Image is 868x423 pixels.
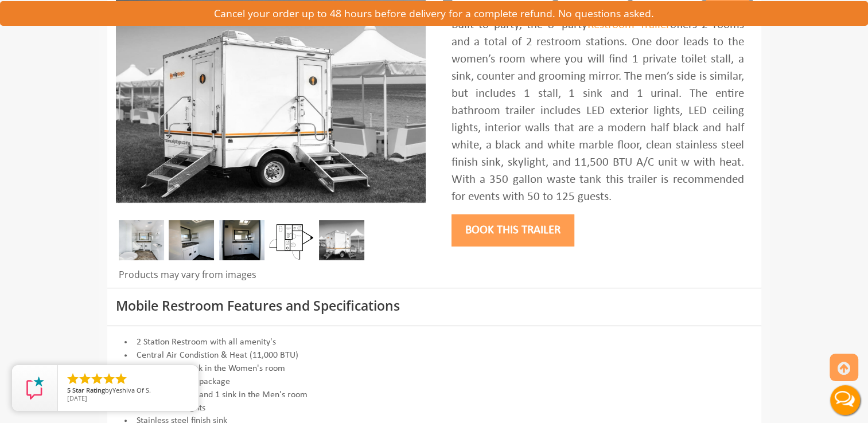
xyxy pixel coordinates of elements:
span: by [67,387,189,395]
img: Inside of complete restroom with a stall, a urinal, tissue holders, cabinets and mirror [119,220,164,260]
img: DSC_0016_email [169,220,214,260]
li:  [114,372,128,386]
span: Yeshiva Of S. [112,386,151,394]
li:  [78,372,92,386]
li: Central Air Condistion & Heat (11,000 BTU) [116,349,753,362]
li: 2 Station Restroom with all amenity's [116,336,753,349]
img: Floor Plan of 2 station Mini restroom with sink and toilet [269,220,314,260]
div: Products may vary from images [116,268,426,288]
li:  [90,372,104,386]
button: Book this trailer [451,214,574,246]
img: A mini restroom trailer with two separate stations and separate doors for males and females [319,220,364,260]
li: 1 Stalls and 1 sink in the Women's room [116,362,753,375]
li: LED ceiling light package [116,375,753,389]
span: [DATE] [67,394,87,402]
img: Review Rating [24,377,46,399]
span: Star Rating [72,386,105,394]
img: DSC_0004_email [219,220,264,260]
li:  [66,372,80,386]
h3: Mobile Restroom Features and Specifications [116,299,753,313]
span: 5 [67,386,71,394]
li: 1 Urinals, 1 stall and 1 sink in the Men's room [116,389,753,402]
div: Built to party, the 8’ party offers 2 rooms and a total of 2 restroom stations. One door leads to... [451,17,744,206]
button: Live Chat [822,377,868,423]
li:  [102,372,116,386]
li: LED exterior lights [116,402,753,415]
